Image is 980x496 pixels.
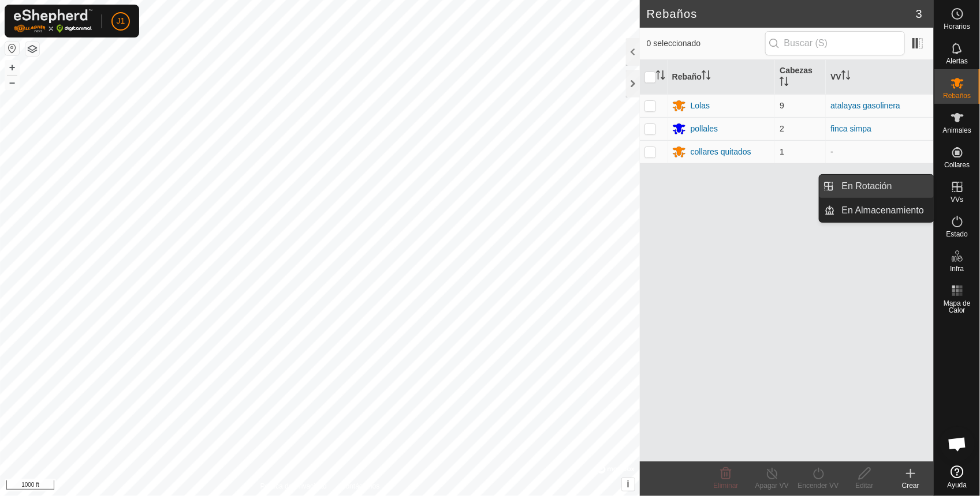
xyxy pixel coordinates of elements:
div: Apagar VV [749,480,795,491]
button: i [622,478,635,491]
span: J1 [117,15,125,27]
button: Capas del Mapa [25,42,39,56]
button: – [5,76,19,89]
input: Buscar (S) [765,31,905,55]
span: VVs [951,196,963,203]
p-sorticon: Activar para ordenar [656,72,665,81]
div: Editar [841,480,888,491]
span: Ayuda [948,482,967,489]
a: En Almacenamiento [835,199,934,222]
a: atalayas gasolinera [830,101,900,110]
td: - [826,140,934,163]
span: Animales [943,127,971,134]
button: Restablecer Mapa [5,42,19,55]
span: Rebaños [943,92,971,99]
div: Crear [888,480,934,491]
span: Infra [950,265,964,272]
span: 9 [780,101,784,110]
span: i [627,479,629,489]
p-sorticon: Activar para ordenar [702,72,711,81]
a: Contáctenos [341,481,379,491]
button: + [5,61,19,74]
span: Collares [944,161,970,168]
li: En Almacenamiento [819,199,934,222]
p-sorticon: Activar para ordenar [841,72,851,81]
a: Política de Privacidad [260,481,327,491]
span: 2 [780,124,784,133]
div: collares quitados [691,146,751,158]
div: Lolas [691,100,710,112]
span: Mapa de Calor [937,300,977,314]
span: 3 [916,5,922,22]
span: Estado [947,231,968,238]
a: finca simpa [830,124,871,133]
span: Horarios [944,23,970,30]
span: Alertas [947,58,968,65]
th: Rebaño [668,60,776,95]
span: Eliminar [713,482,738,490]
p-sorticon: Activar para ordenar [780,78,789,88]
th: Cabezas [775,60,826,95]
span: 0 seleccionado [647,37,765,50]
th: VV [826,60,934,95]
a: Chat abierto [940,427,975,461]
li: En Rotación [819,175,934,198]
img: Logo Gallagher [14,9,92,33]
div: Encender VV [795,480,841,491]
a: Ayuda [934,461,980,493]
div: pollales [691,123,718,135]
h2: Rebaños [647,7,916,21]
a: En Rotación [835,175,934,198]
span: En Rotación [842,179,892,193]
span: En Almacenamiento [842,204,924,217]
span: 1 [780,147,784,156]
